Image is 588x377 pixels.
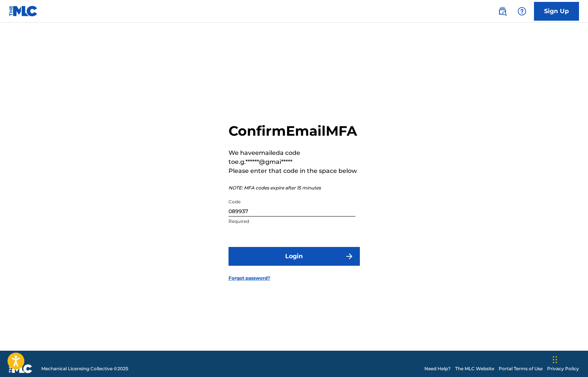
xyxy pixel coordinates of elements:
span: Mechanical Licensing Collective © 2025 [41,365,128,372]
button: Login [229,247,360,266]
a: Need Help? [424,365,451,372]
img: MLC Logo [9,6,38,17]
div: Drag [553,348,557,371]
a: Forgot password? [229,275,270,282]
p: NOTE: MFA codes expire after 15 minutes [229,185,360,191]
a: Privacy Policy [547,365,579,372]
p: Required [229,218,355,225]
iframe: Chat Widget [550,341,588,377]
img: logo [9,364,32,373]
h2: Confirm Email MFA [229,123,360,139]
div: Help [514,4,529,19]
p: Please enter that code in the space below [229,167,360,176]
a: Sign Up [534,2,579,21]
a: The MLC Website [455,365,494,372]
img: help [517,7,526,16]
img: search [498,7,507,16]
a: Public Search [495,4,510,19]
img: f7272a7cc735f4ea7f67.svg [345,252,354,261]
a: Portal Terms of Use [499,365,543,372]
